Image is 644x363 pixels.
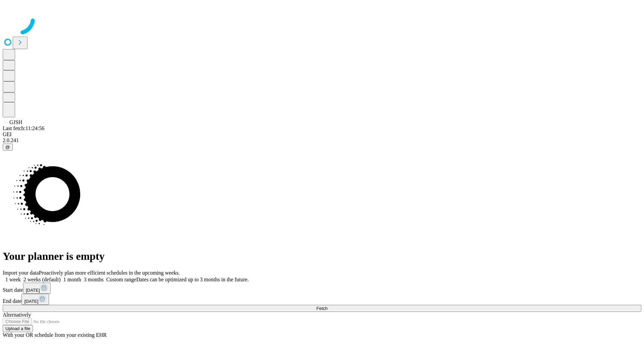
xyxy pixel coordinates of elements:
[26,288,40,293] span: [DATE]
[3,137,641,144] div: 2.0.241
[21,294,49,305] button: [DATE]
[63,277,81,282] span: 1 month
[9,119,22,125] span: GJSH
[3,131,641,137] div: GEI
[84,277,104,282] span: 3 months
[3,270,39,276] span: Import your data
[3,312,31,318] span: Alternatively
[24,299,38,304] span: [DATE]
[5,277,21,282] span: 1 week
[3,305,641,312] button: Fetch
[316,306,327,311] span: Fetch
[3,250,641,263] h1: Your planner is empty
[23,283,51,294] button: [DATE]
[3,283,641,294] div: Start date
[3,294,641,305] div: End date
[5,145,10,150] span: @
[3,332,107,338] span: With your OR schedule from your existing EHR
[136,277,249,282] span: Dates can be optimized up to 3 months in the future.
[3,144,13,151] button: @
[3,325,33,332] button: Upload a file
[23,277,61,282] span: 2 weeks (default)
[106,277,136,282] span: Custom range
[39,270,180,276] span: Proactively plan more efficient schedules in the upcoming weeks.
[3,125,44,131] span: Last fetch: 11:24:56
